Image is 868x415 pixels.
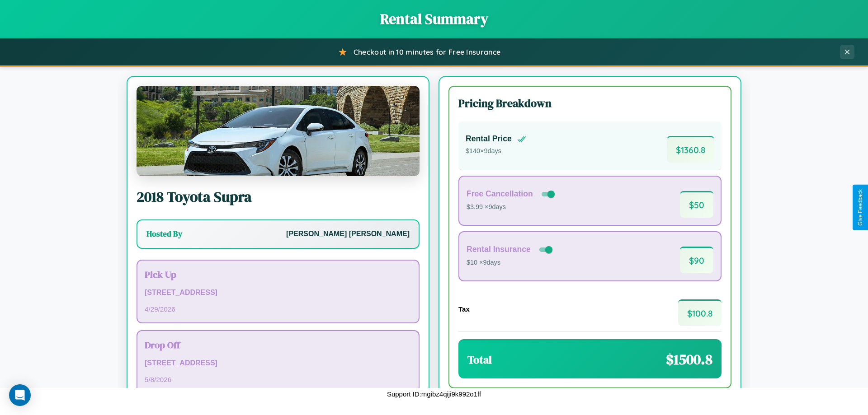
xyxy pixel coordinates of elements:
p: Support ID: mgibz4qiji9k992o1ff [387,388,481,400]
p: 5 / 8 / 2026 [145,373,411,386]
h4: Rental Insurance [467,245,531,254]
span: $ 50 [680,191,713,218]
h3: Pricing Breakdown [458,96,722,111]
h3: Hosted By [146,228,182,239]
p: [STREET_ADDRESS] [145,357,411,370]
span: $ 1500.8 [666,350,712,369]
span: $ 100.8 [678,299,722,326]
p: [PERSON_NAME] [PERSON_NAME] [286,228,410,241]
img: Toyota Supra [137,86,420,176]
p: $ 140 × 9 days [466,145,526,157]
span: Checkout in 10 minutes for Free Insurance [354,47,500,56]
h4: Free Cancellation [467,189,533,199]
div: Give Feedback [857,189,863,226]
h4: Tax [458,305,470,313]
h1: Rental Summary [9,9,859,29]
p: [STREET_ADDRESS] [145,286,411,299]
span: $ 1360.8 [667,136,714,163]
p: 4 / 29 / 2026 [145,303,411,315]
span: $ 90 [680,247,713,273]
h2: 2018 Toyota Supra [137,187,420,207]
h3: Drop Off [145,338,411,351]
div: Open Intercom Messenger [9,384,31,406]
h3: Pick Up [145,268,411,281]
p: $10 × 9 days [467,257,554,269]
h3: Total [467,352,492,367]
h4: Rental Price [466,134,512,144]
p: $3.99 × 9 days [467,201,557,213]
